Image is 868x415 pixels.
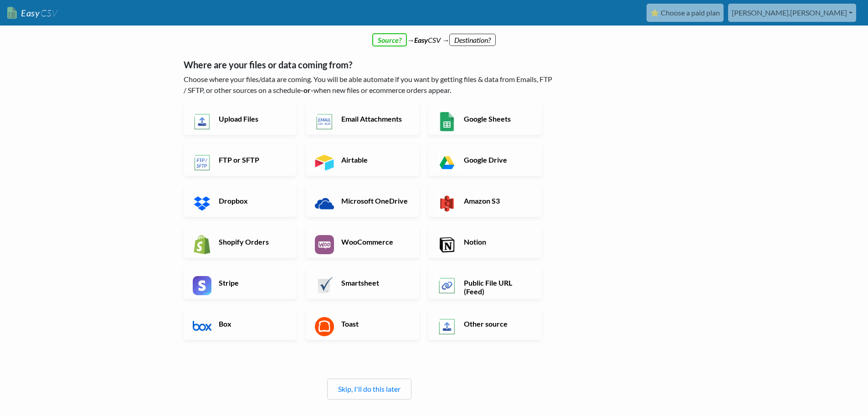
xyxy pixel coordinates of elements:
h6: Notion [462,237,533,246]
img: Stripe App & API [193,276,212,295]
h6: Dropbox [216,196,288,205]
img: Shopify App & API [193,235,212,254]
img: Public File URL App & API [437,276,457,295]
a: Stripe [184,267,297,299]
h6: Other source [462,319,533,328]
a: Dropbox [184,185,297,217]
a: Notion [428,226,542,258]
h6: Public File URL (Feed) [462,278,533,296]
h6: Airtable [339,155,411,164]
h6: Microsoft OneDrive [339,196,411,205]
a: Box [184,308,297,340]
a: Airtable [306,144,419,176]
b: -or- [301,86,313,94]
h6: FTP or SFTP [216,155,288,164]
h6: Google Sheets [462,114,533,123]
img: Dropbox App & API [193,194,212,213]
img: Other Source App & API [437,317,457,336]
a: Other source [428,308,542,340]
a: WooCommerce [306,226,419,258]
img: Airtable App & API [315,153,334,172]
h6: Smartsheet [339,278,411,287]
a: Google Sheets [428,103,542,135]
h6: Box [216,319,288,328]
h6: Toast [339,319,411,328]
h6: Upload Files [216,114,288,123]
a: Skip, I'll do this later [338,384,401,393]
img: FTP or SFTP App & API [193,153,212,172]
img: Google Drive App & API [437,153,457,172]
p: Choose where your files/data are coming. You will be able automate if you want by getting files &... [184,74,555,96]
img: WooCommerce App & API [315,235,334,254]
a: Amazon S3 [428,185,542,217]
a: FTP or SFTP [184,144,297,176]
img: Upload Files App & API [193,112,212,131]
a: Smartsheet [306,267,419,299]
a: EasyCSV [7,4,57,22]
div: → CSV → [175,26,694,46]
img: Notion App & API [437,235,457,254]
a: ⭐ Choose a paid plan [647,4,724,22]
h6: Shopify Orders [216,237,288,246]
h6: Stripe [216,278,288,287]
a: Toast [306,308,419,340]
img: Toast App & API [315,317,334,336]
img: Box App & API [193,317,212,336]
h6: Amazon S3 [462,196,533,205]
a: Shopify Orders [184,226,297,258]
a: Google Drive [428,144,542,176]
img: Google Sheets App & API [437,112,457,131]
h5: Where are your files or data coming from? [184,59,555,70]
h6: WooCommerce [339,237,411,246]
a: Upload Files [184,103,297,135]
img: Email New CSV or XLSX File App & API [315,112,334,131]
a: [PERSON_NAME].[PERSON_NAME] [728,4,856,22]
h6: Google Drive [462,155,533,164]
img: Microsoft OneDrive App & API [315,194,334,213]
a: Microsoft OneDrive [306,185,419,217]
a: Public File URL (Feed) [428,267,542,299]
a: Email Attachments [306,103,419,135]
img: Smartsheet App & API [315,276,334,295]
span: CSV [40,7,57,19]
h6: Email Attachments [339,114,411,123]
img: Amazon S3 App & API [437,194,457,213]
